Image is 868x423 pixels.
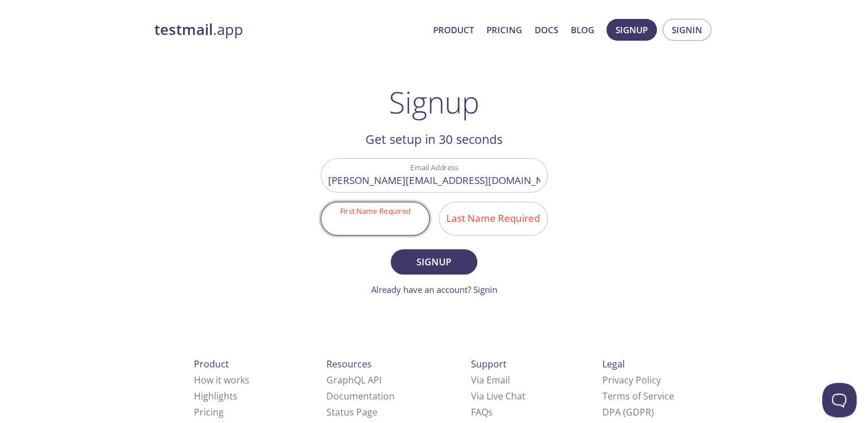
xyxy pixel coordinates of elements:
[433,22,474,37] a: Product
[391,249,477,275] button: Signup
[194,390,238,402] a: Highlights
[194,406,224,418] a: Pricing
[154,20,424,40] a: testmail.app
[371,284,497,295] a: Already have an account? Signin
[326,390,395,402] a: Documentation
[321,130,548,149] h2: Get setup in 30 seconds
[602,374,661,386] a: Privacy Policy
[471,390,526,402] a: Via Live Chat
[606,19,657,41] button: Signup
[672,22,702,37] span: Signin
[471,374,510,386] a: Via Email
[326,358,372,370] span: Resources
[602,390,674,402] a: Terms of Service
[486,22,522,37] a: Pricing
[403,254,464,270] span: Signup
[194,374,250,386] a: How it works
[663,19,711,41] button: Signin
[602,406,654,418] a: DPA (GDPR)
[616,22,648,37] span: Signup
[488,406,493,418] span: s
[326,374,382,386] a: GraphQL API
[571,22,594,37] a: Blog
[602,358,625,370] span: Legal
[535,22,558,37] a: Docs
[471,406,493,418] a: FAQ
[326,406,377,418] a: Status Page
[822,383,857,417] iframe: Help Scout Beacon - Open
[389,85,480,119] h1: Signup
[154,19,213,40] strong: testmail
[471,358,507,370] span: Support
[194,358,229,370] span: Product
